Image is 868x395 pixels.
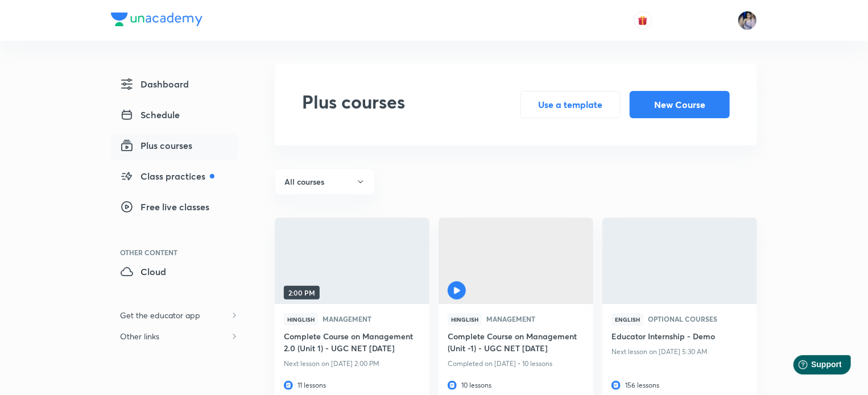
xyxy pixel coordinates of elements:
a: Thumbnail2:00 PM [275,218,429,304]
span: Management [486,315,540,322]
button: All courses [275,168,375,195]
a: Thumbnail [439,218,593,304]
span: Management [323,315,376,322]
a: Schedule [111,103,238,130]
span: Dashboard [120,77,189,91]
p: 156 lessons [611,378,748,393]
img: avatar [638,15,648,26]
button: avatar [634,11,652,30]
a: Class practices [111,165,238,191]
span: English [611,313,643,326]
img: Company Logo [111,13,202,26]
p: Completed on [DATE] • 10 lessons [448,356,584,371]
span: 2:00 PM [284,286,320,300]
p: 11 lessons [284,378,420,393]
span: Hinglish [284,313,318,326]
a: Management [482,315,535,323]
h6: Other links [111,326,168,347]
img: lesson [284,381,293,390]
a: Optional Courses [643,315,717,323]
img: Thumbnail [601,217,758,305]
p: 10 lessons [448,378,584,393]
img: Thumbnail [273,217,431,305]
span: Cloud [120,265,166,278]
a: Complete Course on Management 2.0 (Unit 1) - UGC NET [DATE] [284,330,420,356]
span: Class practices [120,169,214,183]
a: Educator Internship - Demo [611,330,748,344]
a: Plus courses [111,134,238,160]
p: Next lesson on [DATE] 5:30 AM [611,344,748,359]
p: Next lesson on [DATE] 2:00 PM [284,356,420,371]
h2: Plus courses [302,91,405,118]
span: Hinglish [448,313,482,326]
img: lesson [611,381,621,390]
img: lesson [448,381,457,390]
a: Company Logo [111,13,202,29]
button: Use a template [520,91,621,118]
span: Optional Courses [648,315,722,322]
div: Other Content [120,249,238,256]
a: Free live classes [111,196,238,222]
h6: Get the educator app [111,305,209,326]
a: Thumbnail [602,218,757,304]
a: Complete Course on Management (Unit -1) - UGC NET [DATE] [448,330,584,356]
span: Plus courses [120,139,192,152]
a: Cloud [111,260,238,286]
span: Free live classes [120,200,209,214]
a: Dashboard [111,73,238,99]
iframe: Help widget launcher [767,351,855,382]
button: New Course [630,91,730,118]
a: Management [318,315,371,323]
span: Schedule [120,108,180,122]
img: Tanya Gautam [738,11,757,30]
